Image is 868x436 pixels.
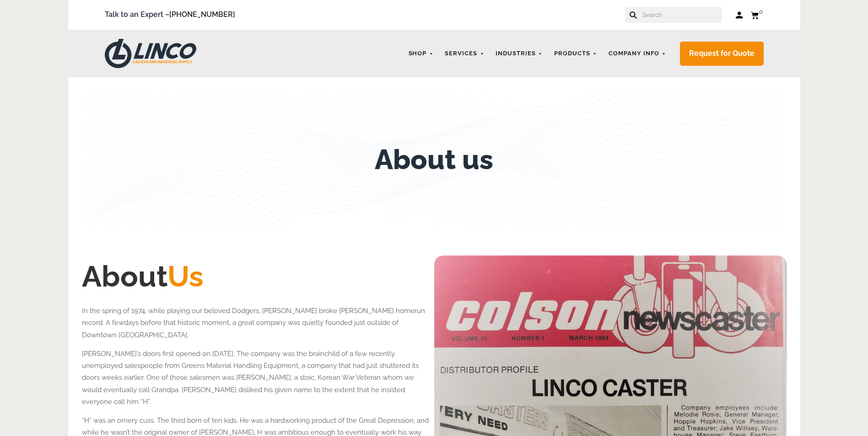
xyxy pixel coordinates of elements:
a: Company Info [604,45,671,63]
span: In the spring of 1974, while playing our beloved Dodgers, [PERSON_NAME] broke [PERSON_NAME] homer... [82,307,425,339]
a: Shop [404,45,438,63]
span: 0 [759,8,763,15]
a: Products [550,45,602,63]
span: [PERSON_NAME]’s doors first opened on [DATE]. The company was the brainchild of a few recently un... [82,350,419,406]
a: Industries [491,45,547,63]
h1: About us [375,144,493,175]
a: Services [440,45,489,63]
a: Request for Quote [680,42,764,66]
a: Log in [736,11,744,20]
span: Us [167,259,204,293]
span: Talk to an Expert – [105,9,235,21]
img: LINCO CASTERS & INDUSTRIAL SUPPLY [105,39,196,68]
a: 0 [750,9,764,21]
input: Search [642,7,722,23]
span: About [82,259,204,293]
a: [PHONE_NUMBER] [169,10,235,19]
